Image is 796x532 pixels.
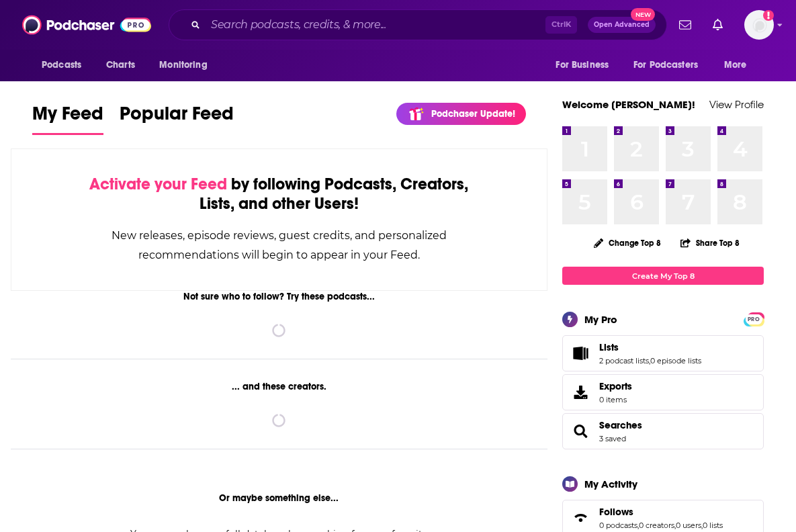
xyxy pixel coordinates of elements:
[599,380,632,392] span: Exports
[633,56,698,75] span: For Podcasters
[744,10,774,40] button: Show profile menu
[562,335,764,371] span: Lists
[594,21,650,28] span: Open Advanced
[106,56,135,75] span: Charts
[562,413,764,449] span: Searches
[546,52,625,78] button: open menu
[588,17,656,33] button: Open AdvancedNew
[715,52,764,78] button: open menu
[584,313,617,326] div: My Pro
[584,478,637,490] div: My Activity
[562,374,764,410] a: Exports
[639,521,674,530] a: 0 creators
[599,356,649,365] a: 2 podcast lists
[599,506,633,518] span: Follows
[599,521,637,530] a: 0 podcasts
[431,108,515,120] p: Podchaser Update!
[120,102,234,133] span: Popular Feed
[649,356,650,365] span: ,
[746,314,762,324] a: PRO
[674,13,697,36] a: Show notifications dropdown
[11,381,547,392] div: ... and these creators.
[11,291,547,302] div: Not sure who to follow? Try these podcasts...
[674,521,676,530] span: ,
[32,52,99,78] button: open menu
[744,10,774,40] span: Logged in as gbrussel
[680,230,740,256] button: Share Top 8
[79,175,480,214] div: by following Podcasts, Creators, Lists, and other Users!
[22,12,151,38] img: Podchaser - Follow, Share and Rate Podcasts
[707,13,728,36] a: Show notifications dropdown
[599,395,632,404] span: 0 items
[599,341,619,353] span: Lists
[724,56,747,75] span: More
[150,52,224,78] button: open menu
[11,492,547,504] div: Or maybe something else...
[556,56,609,75] span: For Business
[169,9,667,40] div: Search podcasts, credits, & more...
[32,102,103,135] a: My Feed
[763,10,774,21] svg: Add a profile image
[97,52,143,78] a: Charts
[586,234,669,251] button: Change Top 8
[567,508,594,527] a: Follows
[703,521,723,530] a: 0 lists
[89,174,227,194] span: Activate your Feed
[676,521,701,530] a: 0 users
[206,14,545,36] input: Search podcasts, credits, & more...
[79,226,480,265] div: New releases, episode reviews, guest credits, and personalized recommendations will begin to appe...
[562,98,695,111] a: Welcome [PERSON_NAME]!
[567,383,594,402] span: Exports
[545,16,577,34] span: Ctrl K
[567,422,594,441] a: Searches
[650,356,701,365] a: 0 episode lists
[625,52,717,78] button: open menu
[32,102,103,133] span: My Feed
[562,267,764,285] a: Create My Top 8
[599,341,701,353] a: Lists
[599,506,723,518] a: Follows
[709,98,764,111] a: View Profile
[701,521,703,530] span: ,
[637,521,639,530] span: ,
[746,314,762,324] span: PRO
[120,102,234,135] a: Popular Feed
[599,419,642,431] a: Searches
[42,56,81,75] span: Podcasts
[631,8,655,21] span: New
[599,434,626,443] a: 3 saved
[567,344,594,363] a: Lists
[159,56,207,75] span: Monitoring
[744,10,774,40] img: User Profile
